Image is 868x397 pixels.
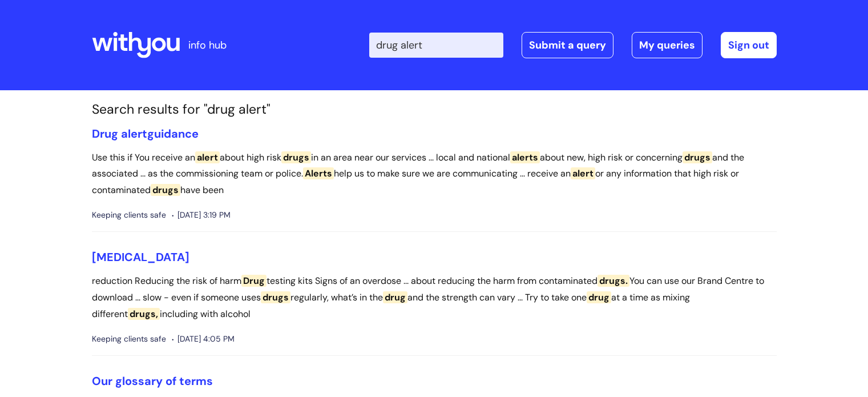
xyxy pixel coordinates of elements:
span: Keeping clients safe [92,332,166,346]
span: drugs [151,184,180,196]
span: alert [571,167,595,179]
a: Sign out [721,32,777,58]
p: info hub [188,36,227,54]
div: | - [369,32,777,58]
a: Our glossary of terms [92,374,213,388]
span: drug [383,291,407,303]
p: reduction Reducing the risk of harm testing kits Signs of an overdose ... about reducing the harm... [92,273,777,322]
span: drugs. [597,275,629,287]
span: alerts [510,151,540,163]
span: drugs, [128,308,160,320]
span: [DATE] 3:19 PM [172,208,231,222]
span: drug [587,291,611,303]
span: drugs [281,151,311,163]
a: My queries [632,32,703,58]
input: Search [369,33,503,58]
span: Drug [241,275,267,287]
p: Use this if You receive an about high risk in an area near our services ... local and national ab... [92,150,777,199]
span: drugs [683,151,712,163]
span: [DATE] 4:05 PM [172,332,235,346]
a: [MEDICAL_DATA] [92,250,189,264]
h1: Search results for "drug alert" [92,102,777,118]
span: drugs [261,291,290,303]
a: Drug alertguidance [92,126,199,141]
span: Drug [92,126,118,141]
span: Keeping clients safe [92,208,166,222]
a: Submit a query [522,32,613,58]
span: alert [121,126,147,141]
span: Alerts [303,167,334,179]
span: alert [195,151,220,163]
